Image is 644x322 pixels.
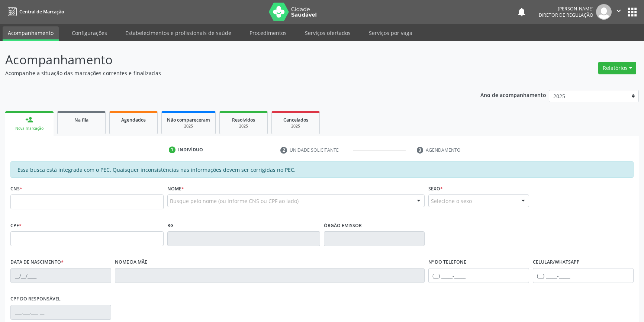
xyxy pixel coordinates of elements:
span: Na fila [74,117,88,123]
label: Nº do Telefone [428,257,466,268]
input: ___.___.___-__ [10,305,111,320]
p: Acompanhamento [5,51,449,69]
input: __/__/____ [10,268,111,283]
label: CPF [10,220,22,231]
span: Busque pelo nome (ou informe CNS ou CPF ao lado) [170,197,299,205]
span: Cancelados [283,117,308,123]
label: Nome da mãe [115,257,147,268]
label: Nome [167,183,184,194]
button: notifications [516,7,527,17]
div: 1 [169,146,176,153]
div: Essa busca está integrada com o PEC. Quaisquer inconsistências nas informações devem ser corrigid... [10,161,634,178]
label: Celular/WhatsApp [533,257,580,268]
label: RG [167,220,174,231]
div: 2025 [225,123,262,129]
div: 2025 [277,123,314,129]
a: Serviços ofertados [300,26,356,39]
span: Agendados [121,117,146,123]
div: 2025 [167,123,210,129]
span: Selecione o sexo [431,197,472,205]
span: Central de Marcação [19,9,64,15]
input: (__) _____-_____ [428,268,529,283]
img: img [596,4,612,20]
label: Órgão emissor [324,220,362,231]
button:  [612,4,626,20]
a: Procedimentos [244,26,292,39]
p: Ano de acompanhamento [480,90,546,99]
p: Acompanhe a situação das marcações correntes e finalizadas [5,69,449,77]
a: Central de Marcação [5,6,64,18]
button: apps [626,6,639,19]
i:  [615,7,623,15]
label: Sexo [428,183,443,194]
div: Indivíduo [178,146,203,153]
a: Acompanhamento [3,26,59,41]
a: Estabelecimentos e profissionais de saúde [120,26,236,39]
div: [PERSON_NAME] [539,6,593,12]
a: Configurações [67,26,112,39]
button: Relatórios [598,62,636,74]
span: Não compareceram [167,117,210,123]
div: Nova marcação [10,126,48,131]
label: Data de nascimento [10,257,64,268]
div: person_add [25,116,33,124]
input: (__) _____-_____ [533,268,634,283]
a: Serviços por vaga [364,26,418,39]
label: CNS [10,183,22,194]
label: CPF do responsável [10,293,61,305]
span: Diretor de regulação [539,12,593,18]
span: Resolvidos [232,117,255,123]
